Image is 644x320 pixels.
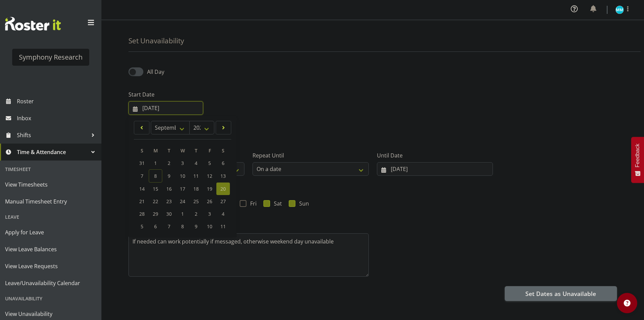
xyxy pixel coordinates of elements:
a: Manual Timesheet Entry [2,193,100,210]
a: 16 [162,183,176,195]
a: 3 [176,157,189,169]
span: 1 [181,211,184,217]
span: Set Dates as Unavailable [525,289,596,298]
span: 6 [154,223,157,230]
span: View Leave Requests [5,261,96,271]
span: Manual Timesheet Entry [5,196,96,207]
span: 9 [195,223,197,230]
span: Time & Attendance [17,147,88,157]
span: 27 [220,198,226,205]
span: 2 [168,160,170,166]
span: 17 [180,186,185,192]
span: 19 [207,186,212,192]
a: 21 [135,195,149,208]
span: 25 [193,198,199,205]
button: Set Dates as Unavailable [505,286,617,301]
span: S [141,147,143,154]
a: 17 [176,183,189,195]
span: W [181,147,185,154]
a: View Timesheets [2,176,100,193]
span: 11 [220,223,226,230]
label: Repeat On [128,189,617,197]
span: 18 [193,186,199,192]
span: Sun [295,200,309,207]
span: 13 [220,173,226,179]
span: View Unavailability [5,309,96,319]
a: 6 [216,157,230,169]
a: 5 [203,157,216,169]
img: murphy-mulholland11450.jpg [616,6,624,14]
a: 2 [162,157,176,169]
span: 1 [154,160,157,166]
span: M [153,147,158,154]
span: 6 [222,160,224,166]
span: 8 [181,223,184,230]
a: 19 [203,183,216,195]
div: Leave [2,210,100,224]
span: 4 [222,211,224,217]
span: 29 [153,211,158,217]
a: 10 [176,169,189,183]
div: Unavailability [2,292,100,305]
input: Click to select... [128,101,203,115]
span: 4 [195,160,197,166]
span: 7 [168,223,170,230]
span: 30 [166,211,172,217]
a: 7 [135,169,149,183]
a: Apply for Leave [2,224,100,241]
span: Inbox [17,113,98,123]
label: Repeat Until [253,151,368,159]
span: 12 [207,173,212,179]
span: 24 [180,198,185,205]
span: 21 [139,198,145,205]
span: 11 [193,173,199,179]
a: 29 [149,208,162,220]
span: Sat [270,200,282,207]
a: 20 [216,183,230,195]
span: View Timesheets [5,179,96,190]
span: View Leave Balances [5,244,96,254]
a: 28 [135,208,149,220]
span: 9 [168,173,170,179]
a: 22 [149,195,162,208]
a: 14 [135,183,149,195]
a: 11 [189,169,203,183]
span: 28 [139,211,145,217]
a: 9 [162,169,176,183]
span: 5 [141,223,143,230]
span: 14 [139,186,145,192]
span: Fri [246,200,257,207]
span: Leave/Unavailability Calendar [5,278,96,288]
button: Feedback - Show survey [631,137,644,183]
span: 8 [154,173,157,179]
a: 26 [203,195,216,208]
a: 25 [189,195,203,208]
label: Start Date [128,90,203,99]
span: Roster [17,96,98,106]
a: 27 [216,195,230,208]
a: 15 [149,183,162,195]
a: 8 [149,169,162,183]
a: 18 [189,183,203,195]
label: Message* [128,222,369,231]
span: 20 [220,186,226,192]
a: 13 [216,169,230,183]
a: 30 [162,208,176,220]
span: Shifts [17,130,88,140]
span: 26 [207,198,212,205]
a: 4 [189,157,203,169]
span: 22 [153,198,158,205]
span: 10 [207,223,212,230]
a: 24 [176,195,189,208]
img: Rosterit website logo [5,17,61,30]
span: 5 [208,160,211,166]
span: 3 [181,160,184,166]
div: Symphony Research [19,52,82,62]
span: 23 [166,198,172,205]
span: T [195,147,197,154]
a: Leave/Unavailability Calendar [2,275,100,292]
span: Feedback [635,144,641,167]
label: Until Date [377,151,493,159]
span: 2 [195,211,197,217]
img: help-xxl-2.png [624,300,630,306]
